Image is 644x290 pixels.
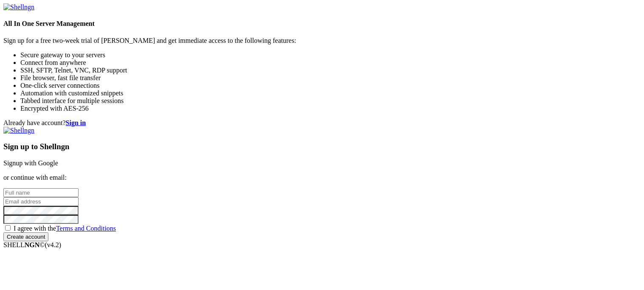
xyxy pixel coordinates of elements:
h4: All In One Server Management [3,20,641,28]
input: Full name [3,188,79,197]
input: Email address [3,197,79,206]
p: or continue with email: [3,174,641,181]
li: SSH, SFTP, Telnet, VNC, RDP support [20,67,641,74]
a: Terms and Conditions [56,225,116,232]
li: One-click server connections [20,82,641,89]
input: Create account [3,232,48,241]
li: Automation with customized snippets [20,89,641,97]
span: I agree with the [14,225,116,232]
span: 4.2.0 [45,241,62,248]
b: NGN [25,241,40,248]
li: Tabbed interface for multiple sessions [20,97,641,105]
div: Already have account? [3,119,641,127]
img: Shellngn [3,3,34,11]
span: SHELL © [3,241,61,248]
li: File browser, fast file transfer [20,74,641,82]
li: Secure gateway to your servers [20,51,641,59]
a: Signup with Google [3,159,58,167]
input: I agree with theTerms and Conditions [5,225,11,231]
a: Sign in [66,119,86,126]
img: Shellngn [3,127,34,134]
li: Connect from anywhere [20,59,641,67]
li: Encrypted with AES-256 [20,105,641,112]
p: Sign up for a free two-week trial of [PERSON_NAME] and get immediate access to the following feat... [3,37,641,45]
h3: Sign up to Shellngn [3,142,641,151]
